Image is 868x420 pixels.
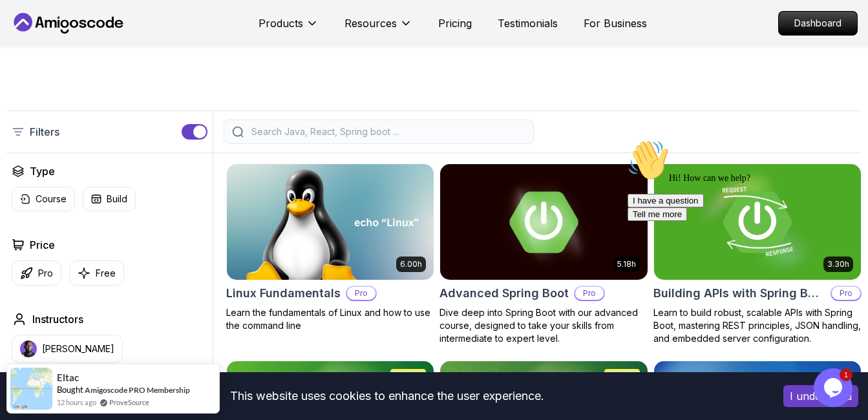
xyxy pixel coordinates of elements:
[30,124,59,140] p: Filters
[5,39,128,48] span: Hi! How can we help?
[778,11,858,36] a: Dashboard
[10,368,52,410] img: provesource social proof notification image
[12,187,75,211] button: Course
[439,163,648,345] a: Advanced Spring Boot card5.18hAdvanced Spring BootProDive deep into Spring Boot with our advanced...
[400,259,422,269] p: 6.00h
[12,335,123,363] button: instructor img[PERSON_NAME]
[439,284,569,302] h2: Advanced Spring Boot
[584,16,647,31] a: For Business
[30,237,55,253] h2: Price
[779,12,857,35] p: Dashboard
[617,259,636,269] p: 5.18h
[439,306,648,345] p: Dive deep into Spring Boot with our advanced course, designed to take your skills from intermedia...
[622,134,855,362] iframe: chat widget
[226,306,434,332] p: Learn the fundamentals of Linux and how to use the command line
[57,384,83,395] span: Bought
[498,16,558,31] a: Testimonials
[783,385,858,407] button: Accept cookies
[259,16,303,31] p: Products
[226,284,341,302] h2: Linux Fundamentals
[69,260,124,286] button: Free
[5,59,81,73] button: I have a question
[12,260,61,286] button: Pro
[96,267,116,280] p: Free
[344,16,397,31] p: Resources
[5,5,238,87] div: 👋Hi! How can we help?I have a questionTell me more
[259,16,319,41] button: Products
[107,193,127,205] p: Build
[36,193,67,205] p: Course
[5,5,47,47] img: :wave:
[347,287,376,300] p: Pro
[57,372,79,383] span: Eltac
[85,385,190,395] a: Amigoscode PRO Membership
[38,267,53,280] p: Pro
[32,311,83,327] h2: Instructors
[42,342,114,355] p: [PERSON_NAME]
[575,287,604,300] p: Pro
[5,73,65,87] button: Tell me more
[344,16,412,41] button: Resources
[10,382,764,410] div: This website uses cookies to enhance the user experience.
[57,397,96,408] span: 12 hours ago
[440,164,647,280] img: Advanced Spring Boot card
[30,163,55,179] h2: Type
[249,125,525,138] input: Search Java, React, Spring boot ...
[20,341,37,357] img: instructor img
[109,397,149,408] a: ProveSource
[814,368,855,407] iframe: chat widget
[226,163,434,332] a: Linux Fundamentals card6.00hLinux FundamentalsProLearn the fundamentals of Linux and how to use t...
[227,164,434,280] img: Linux Fundamentals card
[438,16,472,31] a: Pricing
[83,187,136,211] button: Build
